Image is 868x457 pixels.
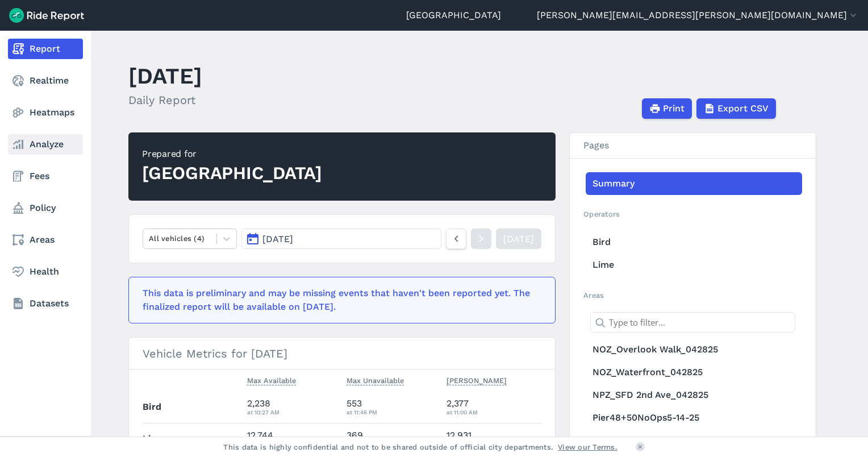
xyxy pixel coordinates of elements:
span: Print [663,102,685,115]
a: NPZ_SFD 2nd Ave_042825 [586,384,802,406]
div: at 11:00 AM [446,407,542,417]
h2: Areas [583,290,802,301]
th: Lime [143,423,243,454]
a: No Parking Updates ([DATE]) [586,429,802,452]
h2: Operators [583,209,802,219]
a: Heatmaps [8,102,83,123]
div: at 10:27 AM [247,407,338,417]
button: Print [642,98,692,119]
span: Export CSV [717,102,769,115]
div: This data is preliminary and may be missing events that haven't been reported yet. The finalized ... [143,286,535,314]
a: Report [8,39,83,59]
h3: Pages [570,133,816,159]
img: Ride Report [9,8,84,23]
button: Max Unavailable [347,374,404,388]
a: Summary [586,172,802,195]
a: Health [8,261,83,282]
h3: Vehicle Metrics for [DATE] [129,338,555,369]
span: Max Available [247,374,296,385]
div: 12,931 [446,429,542,449]
div: 2,377 [446,397,542,417]
div: [GEOGRAPHIC_DATA] [142,161,322,186]
button: [DATE] [241,228,441,249]
div: Prepared for [142,147,322,161]
div: 369 [347,429,437,449]
a: Lime [586,254,802,276]
a: [GEOGRAPHIC_DATA] [406,9,501,22]
button: Export CSV [696,98,776,119]
div: 553 [347,397,437,417]
span: [PERSON_NAME] [446,374,507,385]
input: Type to filter... [590,312,795,333]
button: [PERSON_NAME] [446,374,507,388]
span: [DATE] [262,234,293,244]
h1: [DATE] [128,60,202,92]
a: NOZ_Waterfront_042825 [586,361,802,384]
button: Max Available [247,374,296,388]
span: Max Unavailable [347,374,404,385]
a: NOZ_Overlook Walk_042825 [586,338,802,361]
a: Realtime [8,70,83,91]
button: [PERSON_NAME][EMAIL_ADDRESS][PERSON_NAME][DOMAIN_NAME] [537,9,859,22]
a: Pier48+50NoOps5-14-25 [586,406,802,429]
div: at 11:46 PM [347,407,437,417]
a: Analyze [8,134,83,155]
a: View our Terms. [558,442,617,452]
a: Datasets [8,293,83,314]
a: Policy [8,198,83,218]
a: Areas [8,230,83,250]
div: 12,744 [247,429,338,449]
a: Bird [586,231,802,254]
a: Fees [8,166,83,186]
th: Bird [143,392,243,423]
h2: Daily Report [128,92,202,109]
div: 2,238 [247,397,338,417]
a: [DATE] [496,228,541,249]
